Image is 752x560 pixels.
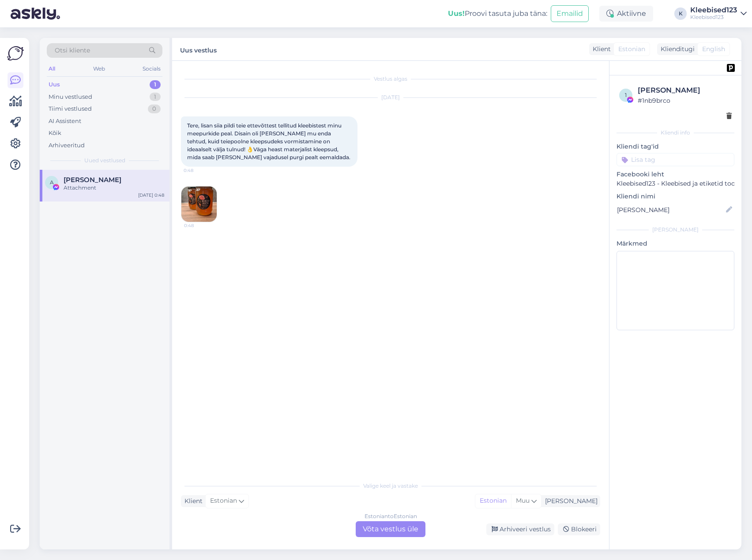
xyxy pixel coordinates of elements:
[64,184,164,192] div: Attachment
[181,75,600,83] div: Vestlus algas
[84,157,125,164] span: Uued vestlused
[690,14,737,21] div: Kleebised123
[49,105,92,113] div: Tiimi vestlused
[150,93,161,101] div: 1
[150,80,161,89] div: 1
[47,63,57,75] div: All
[49,129,61,138] div: Kõik
[49,93,92,101] div: Minu vestlused
[49,117,81,126] div: AI Assistent
[148,105,161,113] div: 0
[138,192,164,198] div: [DATE] 0:48
[475,494,511,508] div: Estonian
[617,142,734,151] p: Kliendi tag'id
[55,46,90,55] span: Otsi kliente
[617,153,734,166] input: Lisa tag
[180,43,217,55] label: Uus vestlus
[558,523,600,535] div: Blokeeri
[638,85,732,96] div: [PERSON_NAME]
[551,5,589,22] button: Emailid
[181,482,600,490] div: Valige keel ja vastake
[618,45,645,54] span: Estonian
[727,64,735,72] img: pd
[617,239,734,248] p: Märkmed
[184,167,217,174] span: 0:48
[91,63,107,75] div: Web
[702,45,725,54] span: English
[589,45,611,54] div: Klient
[356,521,425,537] div: Võta vestlus üle
[617,170,734,179] p: Facebooki leht
[617,192,734,201] p: Kliendi nimi
[49,80,60,89] div: Uus
[181,497,203,506] div: Klient
[210,496,237,506] span: Estonian
[638,96,732,105] div: # 1nb9brco
[625,92,627,98] span: 1
[617,179,734,188] p: Kleebised123 - Kleebised ja etiketid toodetele ning kleebised autodele.
[657,45,695,54] div: Klienditugi
[599,6,653,22] div: Aktiivne
[50,179,54,186] span: A
[7,45,24,62] img: Askly Logo
[690,7,747,21] a: Kleebised123Kleebised123
[64,176,121,184] span: Anette Roes
[541,497,598,506] div: [PERSON_NAME]
[617,205,724,215] input: Lisa nimi
[49,141,85,150] div: Arhiveeritud
[448,8,547,19] div: Proovi tasuta juba täna:
[181,187,217,222] img: Attachment
[365,512,417,520] div: Estonian to Estonian
[674,7,687,20] div: K
[617,226,734,234] div: [PERSON_NAME]
[690,7,737,14] div: Kleebised123
[448,9,465,18] b: Uus!
[184,222,217,229] span: 0:48
[141,63,162,75] div: Socials
[516,497,530,504] span: Muu
[617,129,734,137] div: Kliendi info
[187,122,350,161] span: Tere, lisan siia pildi teie ettevõttest tellitud kleebistest minu meepurkide peal. Disain oli [PE...
[486,523,554,535] div: Arhiveeri vestlus
[181,93,600,101] div: [DATE]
